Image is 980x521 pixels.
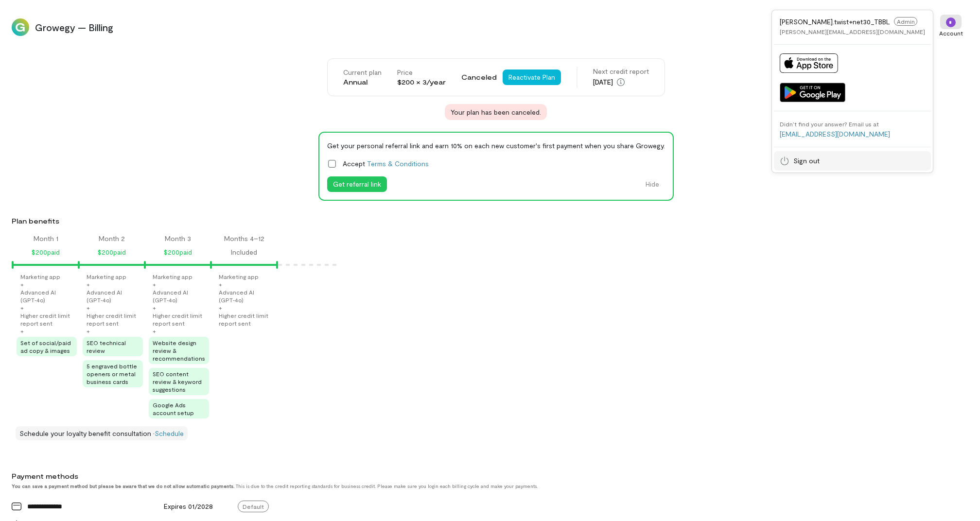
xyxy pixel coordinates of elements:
[99,234,125,243] div: Month 2
[503,69,561,85] button: Reactivate Plan
[238,501,269,512] span: Default
[12,483,234,489] strong: You can save a payment method but please be aware that we do not allow automatic payments.
[933,10,968,45] div: *Account
[12,216,976,226] div: Plan benefits
[939,29,963,37] div: Account
[219,280,222,288] div: +
[593,67,649,76] div: Next credit report
[87,280,90,288] div: +
[774,151,931,171] a: Sign out
[397,77,446,87] div: $200 × 3/year
[153,288,209,304] div: Advanced AI (GPT‑4o)
[219,273,259,280] div: Marketing app
[461,72,497,82] span: Canceled
[164,246,192,258] div: $200 paid
[153,370,202,393] span: SEO content review & keyword suggestions
[19,429,155,437] span: Schedule your loyalty benefit consultation ·
[219,312,275,327] div: Higher credit limit report sent
[87,363,137,385] span: 5 engraved bottle openers or metal business cards
[224,234,264,243] div: Months 4–12
[780,17,890,26] span: [PERSON_NAME].twist+net30_TBBL
[451,107,541,117] span: Your plan has been canceled.
[327,176,387,192] button: Get referral link
[87,288,143,304] div: Advanced AI (GPT‑4o)
[34,234,58,243] div: Month 1
[87,304,90,312] div: +
[327,140,665,151] div: Get your personal referral link and earn 10% on each new customer's first payment when you share ...
[153,327,156,335] div: +
[20,304,24,312] div: +
[153,339,205,362] span: Website design review & recommendations
[12,471,879,481] div: Payment methods
[153,280,156,288] div: +
[343,68,382,77] div: Current plan
[780,130,890,138] a: [EMAIL_ADDRESS][DOMAIN_NAME]
[87,273,126,280] div: Marketing app
[153,312,209,327] div: Higher credit limit report sent
[98,246,126,258] div: $200 paid
[35,20,927,34] span: Growegy — Billing
[367,159,429,168] a: Terms & Conditions
[20,273,60,280] div: Marketing app
[87,327,90,335] div: +
[153,273,192,280] div: Marketing app
[780,120,879,128] div: Didn’t find your answer? Email us at
[780,28,925,35] div: [PERSON_NAME][EMAIL_ADDRESS][DOMAIN_NAME]
[87,312,143,327] div: Higher credit limit report sent
[219,288,275,304] div: Advanced AI (GPT‑4o)
[780,53,838,73] img: Download on App Store
[20,327,24,335] div: +
[32,246,60,258] div: $200 paid
[640,176,665,192] button: Hide
[12,483,879,489] div: This is due to the credit reporting standards for business credit. Please make sure you login eac...
[165,234,191,243] div: Month 3
[164,502,213,510] span: Expires 01/2028
[780,83,845,102] img: Get it on Google Play
[20,339,71,354] span: Set of social/paid ad copy & images
[20,312,77,327] div: Higher credit limit report sent
[397,68,446,77] div: Price
[20,280,24,288] div: +
[219,304,222,312] div: +
[793,156,820,166] span: Sign out
[153,304,156,312] div: +
[155,429,184,437] a: Schedule
[894,17,917,26] span: Admin
[20,288,77,304] div: Advanced AI (GPT‑4o)
[343,77,382,87] div: Annual
[153,401,194,416] span: Google Ads account setup
[231,246,257,258] div: Included
[343,158,429,169] span: Accept
[87,339,126,354] span: SEO technical review
[593,76,649,88] div: [DATE]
